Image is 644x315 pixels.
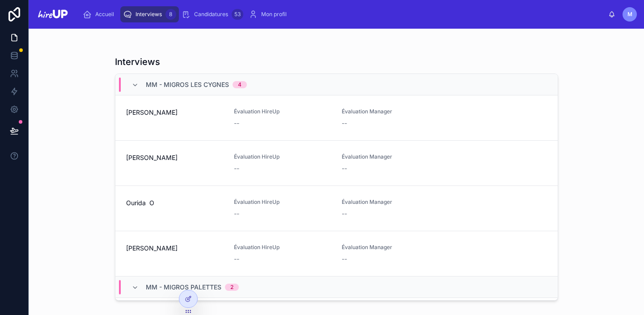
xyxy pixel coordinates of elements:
[246,6,293,22] a: Mon profil
[234,164,239,173] span: --
[146,283,221,292] span: MM - Migros Palettes
[80,6,120,22] a: Accueil
[126,244,223,253] span: [PERSON_NAME]
[342,164,347,173] span: --
[115,231,558,276] a: [PERSON_NAME]Évaluation HireUp--Évaluation Manager--
[165,9,176,20] div: 8
[238,81,241,88] div: 4
[115,141,558,186] a: [PERSON_NAME]Évaluation HireUp--Évaluation Manager--
[230,284,233,291] div: 2
[342,198,439,206] span: Évaluation Manager
[234,244,331,251] span: Évaluation HireUp
[126,198,223,207] span: Ourida O
[234,198,331,206] span: Évaluation HireUp
[234,119,239,128] span: --
[146,80,229,89] span: MM - Migros Les Cygnes
[115,95,558,141] a: [PERSON_NAME]Évaluation HireUp--Évaluation Manager--
[136,11,162,18] span: Interviews
[342,153,439,160] span: Évaluation Manager
[115,56,160,68] h1: Interviews
[126,108,223,117] span: [PERSON_NAME]
[261,11,287,18] span: Mon profil
[232,9,243,20] div: 53
[234,108,331,115] span: Évaluation HireUp
[120,6,179,22] a: Interviews8
[179,6,246,22] a: Candidatures53
[115,186,558,231] a: Ourida OÉvaluation HireUp--Évaluation Manager--
[194,11,228,18] span: Candidatures
[36,7,69,22] img: App logo
[234,209,239,218] span: --
[126,153,223,162] span: [PERSON_NAME]
[342,108,439,115] span: Évaluation Manager
[95,11,114,18] span: Accueil
[342,255,347,263] span: --
[627,11,632,18] span: M
[342,119,347,128] span: --
[342,244,439,251] span: Évaluation Manager
[76,4,608,24] div: scrollable content
[234,153,331,160] span: Évaluation HireUp
[234,255,239,263] span: --
[342,209,347,218] span: --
